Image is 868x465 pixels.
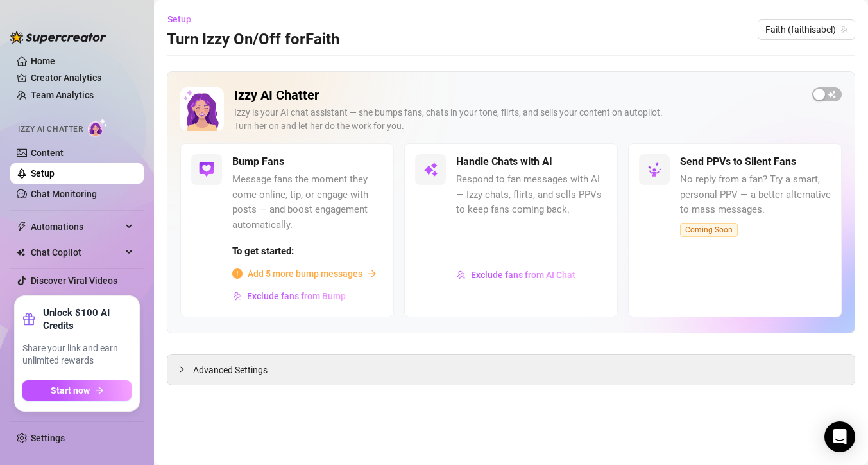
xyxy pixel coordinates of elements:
[31,216,122,237] span: Automations
[824,421,855,452] div: Open Intercom Messenger
[647,162,662,177] img: svg%3e
[95,386,104,395] span: arrow-right
[193,363,268,377] span: Advanced Settings
[31,168,55,179] a: Setup
[233,292,242,301] img: svg%3e
[234,106,802,133] div: Izzy is your AI chat assistant — she bumps fans, chats in your tone, flirts, and sells your conte...
[31,242,122,263] span: Chat Copilot
[17,248,25,257] img: Chat Copilot
[180,87,224,131] img: Izzy AI Chatter
[51,385,90,396] span: Start now
[456,154,552,170] h5: Handle Chats with AI
[31,276,117,286] a: Discover Viral Videos
[234,87,802,103] h2: Izzy AI Chatter
[178,362,193,376] div: collapsed
[680,154,796,170] h5: Send PPVs to Silent Fans
[10,31,106,44] img: logo-BBDzfeDw.svg
[31,90,94,100] a: Team Analytics
[22,380,132,401] button: Start nowarrow-right
[471,270,575,280] span: Exclude fans from AI Chat
[232,286,346,306] button: Exclude fans from Bump
[167,30,339,50] h3: Turn Izzy On/Off for Faith
[232,268,243,279] span: info-circle
[31,189,97,199] a: Chat Monitoring
[31,433,65,443] a: Settings
[31,67,133,88] a: Creator Analytics
[167,14,191,24] span: Setup
[232,154,284,170] h5: Bump Fans
[423,162,438,177] img: svg%3e
[199,162,214,177] img: svg%3e
[457,270,466,279] img: svg%3e
[232,172,383,232] span: Message fans the moment they come online, tip, or engage with posts — and boost engagement automa...
[18,123,83,136] span: Izzy AI Chatter
[680,172,831,218] span: No reply from a fan? Try a smart, personal PPV — a better alternative to mass messages.
[88,118,108,137] img: AI Chatter
[765,20,847,39] span: Faith (faithisabel)
[31,148,64,158] a: Content
[248,267,362,281] span: Add 5 more bump messages
[247,291,346,301] span: Exclude fans from Bump
[178,365,185,373] span: collapsed
[368,269,377,278] span: arrow-right
[31,56,55,66] a: Home
[840,26,848,33] span: team
[22,313,35,326] span: gift
[232,245,294,257] strong: To get started:
[680,223,738,237] span: Coming Soon
[43,306,132,332] strong: Unlock $100 AI Credits
[167,9,201,30] button: Setup
[22,342,132,367] span: Share your link and earn unlimited rewards
[17,222,27,232] span: thunderbolt
[456,265,576,285] button: Exclude fans from AI Chat
[456,172,607,218] span: Respond to fan messages with AI — Izzy chats, flirts, and sells PPVs to keep fans coming back.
